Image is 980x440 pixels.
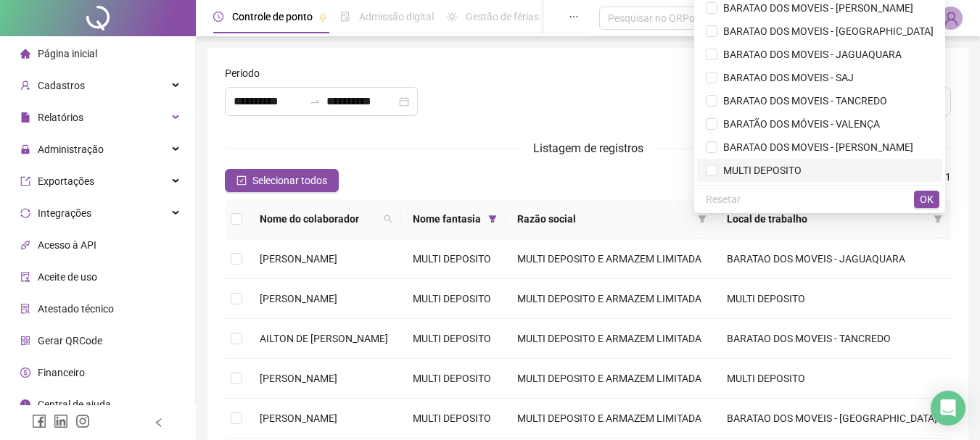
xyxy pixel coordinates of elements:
span: Financeiro [38,367,85,378]
span: Acesso à API [38,239,96,251]
span: Controle de ponto [232,11,313,22]
span: Exportações [38,175,94,187]
span: Central de ajuda [38,399,111,410]
span: Local de trabalho [727,211,928,227]
span: Gestão de férias [466,11,539,22]
td: MULTI DEPOSITO [715,359,951,399]
span: user-add [20,80,30,91]
span: Página inicial [38,48,97,59]
span: facebook [32,414,46,428]
span: BARATAO DOS MOVEIS - TANCREDO [717,95,887,107]
span: Listagem de registros [533,141,643,155]
span: file-done [340,12,350,22]
td: MULTI DEPOSITO E ARMAZEM LIMITADA [506,239,715,279]
td: MULTI DEPOSITO E ARMAZEM LIMITADA [506,399,715,439]
span: [PERSON_NAME] [260,412,337,424]
span: dollar [20,368,30,378]
span: to [309,96,321,107]
span: [PERSON_NAME] [260,293,337,304]
span: pushpin [318,13,327,22]
span: Integrações [38,207,91,219]
span: OK [920,191,934,207]
td: MULTI DEPOSITO E ARMAZEM LIMITADA [506,279,715,319]
span: swap-right [309,96,321,107]
span: Período [225,65,260,81]
span: AILTON DE [PERSON_NAME] [260,333,388,344]
span: BARATAO DOS MOVEIS - [PERSON_NAME] [717,141,913,153]
span: Relatórios [38,112,83,123]
span: check-square [236,175,247,186]
span: left [154,418,164,428]
span: Atestado técnico [38,303,114,315]
span: file [20,112,30,123]
span: linkedin [54,414,68,428]
span: Gerar QRCode [38,335,102,346]
span: solution [20,304,30,314]
td: MULTI DEPOSITO [401,359,505,399]
span: BARATAO DOS MOVEIS - SAJ [717,72,854,83]
button: Resetar [700,191,746,208]
td: MULTI DEPOSITO [401,239,505,279]
span: Cadastros [38,80,85,91]
span: instagram [75,414,90,428]
td: MULTI DEPOSITO E ARMAZEM LIMITADA [506,359,715,399]
span: Selecionar todos [252,173,327,188]
span: Aceite de uso [38,271,97,283]
span: BARATAO DOS MOVEIS - [GEOGRAPHIC_DATA] [717,25,934,37]
span: Nome do colaborador [260,211,378,227]
span: Admissão digital [359,11,434,22]
span: filter [931,208,945,230]
span: qrcode [20,336,30,346]
span: clock-circle [213,12,223,22]
span: Administração [38,144,104,155]
span: audit [20,272,30,282]
span: info-circle [20,399,30,410]
td: BARATAO DOS MOVEIS - [GEOGRAPHIC_DATA] [715,399,951,439]
td: MULTI DEPOSITO [715,279,951,319]
td: MULTI DEPOSITO [401,319,505,359]
span: search [381,208,395,230]
span: MULTI DEPOSITO [717,165,802,176]
span: home [20,49,30,59]
span: Nome fantasia [413,211,482,227]
img: 82559 [940,7,962,29]
td: BARATAO DOS MOVEIS - TANCREDO [715,319,951,359]
span: ellipsis [569,12,579,22]
span: sun [447,12,457,22]
span: lock [20,144,30,154]
span: api [20,240,30,250]
span: filter [695,208,709,230]
span: filter [485,208,500,230]
span: filter [934,215,942,223]
span: BARATÃO DOS MÓVEIS - VALENÇA [717,118,880,130]
span: sync [20,208,30,218]
span: filter [698,215,707,223]
td: MULTI DEPOSITO [401,399,505,439]
span: BARATAO DOS MOVEIS - [PERSON_NAME] [717,2,913,14]
span: filter [488,215,497,223]
span: export [20,176,30,186]
span: [PERSON_NAME] [260,253,337,265]
span: search [384,215,392,223]
span: Razão social [517,211,692,227]
span: BARATAO DOS MOVEIS - JAGUAQUARA [717,49,902,60]
td: MULTI DEPOSITO E ARMAZEM LIMITADA [506,319,715,359]
div: Open Intercom Messenger [931,391,965,426]
td: BARATAO DOS MOVEIS - JAGUAQUARA [715,239,951,279]
td: MULTI DEPOSITO [401,279,505,319]
button: OK [914,191,939,208]
span: [PERSON_NAME] [260,373,337,384]
button: Selecionar todos [225,169,339,192]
